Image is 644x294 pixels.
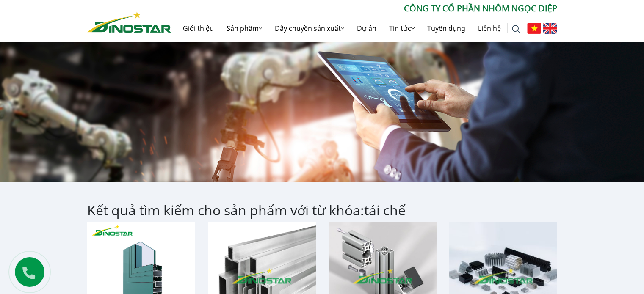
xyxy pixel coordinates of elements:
span: tái chế [364,201,406,219]
a: Tin tức [383,15,421,42]
p: CÔNG TY CỔ PHẦN NHÔM NGỌC DIỆP [171,2,557,15]
a: Giới thiệu [177,15,220,42]
a: Dự án [351,15,383,42]
a: Liên hệ [472,15,507,42]
a: Tuyển dụng [421,15,472,42]
h2: Kết quả tìm kiếm cho sản phẩm với từ khóa: [87,202,557,218]
img: Nhôm Dinostar [87,11,171,33]
img: search [512,25,520,33]
img: Tiếng Việt [527,23,541,34]
a: Sản phẩm [220,15,268,42]
a: Dây chuyền sản xuất [268,15,351,42]
img: English [543,23,557,34]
